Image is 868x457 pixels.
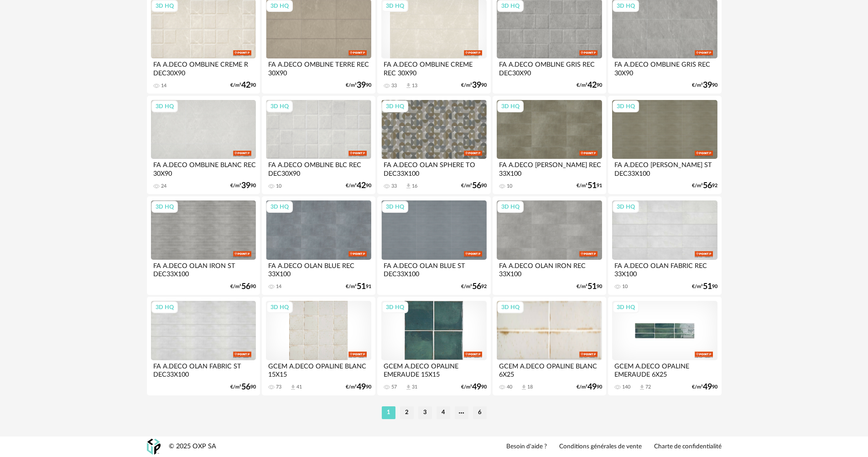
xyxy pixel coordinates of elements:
a: 3D HQ FA A.DECO OMBLINE BLANC REC 30X90 24 €/m²3990 [147,96,260,194]
div: €/m² 91 [346,284,371,290]
div: 10 [276,183,281,189]
span: 42 [587,82,597,89]
div: FA A.DECO OMBLINE GRIS REC DEC30X90 [497,58,602,77]
div: 3D HQ [266,100,293,112]
div: 73 [276,384,281,390]
div: €/m² 90 [346,384,371,390]
a: 3D HQ FA A.DECO OLAN FABRIC ST DEC33X100 €/m²5690 [147,297,260,395]
div: FA A.DECO OLAN BLUE ST DEC33X100 [381,260,486,278]
span: 49 [357,384,366,390]
div: 14 [161,83,166,89]
div: €/m² 90 [692,82,717,89]
div: FA A.DECO OLAN IRON ST DEC33X100 [151,260,256,278]
div: 3D HQ [497,100,524,112]
div: 3D HQ [613,100,639,112]
div: €/m² 90 [577,384,602,390]
div: €/m² 90 [577,82,602,89]
span: 56 [472,183,481,189]
div: FA A.DECO OMBLINE CREME REC 30X90 [381,58,486,77]
li: 3 [418,406,432,419]
a: 3D HQ FA A.DECO OLAN FABRIC REC 33X100 10 €/m²5190 [608,196,721,295]
span: 39 [241,183,250,189]
span: Download icon [405,384,412,391]
div: © 2025 OXP SA [169,442,216,451]
div: 3D HQ [497,301,524,313]
div: €/m² 91 [577,183,602,189]
a: 3D HQ GCEM A.DECO OPALINE BLANC 15X15 73 Download icon 41 €/m²4990 [262,297,375,395]
div: €/m² 90 [577,284,602,290]
div: 41 [296,384,302,390]
a: 3D HQ FA A.DECO OLAN BLUE REC 33X100 14 €/m²5191 [262,196,375,295]
div: €/m² 90 [461,183,487,189]
a: 3D HQ FA A.DECO [PERSON_NAME] REC 33X100 10 €/m²5191 [493,96,606,194]
span: Download icon [405,82,412,89]
a: 3D HQ FA A.DECO OLAN IRON REC 33X100 €/m²5190 [493,196,606,295]
div: 3D HQ [151,301,178,313]
div: €/m² 90 [230,82,256,89]
div: €/m² 90 [461,82,487,89]
a: 3D HQ FA A.DECO OLAN IRON ST DEC33X100 €/m²5690 [147,196,260,295]
div: 10 [622,284,628,290]
span: 51 [703,284,712,290]
a: 3D HQ GCEM A.DECO OPALINE EMERAUDE 15X15 57 Download icon 31 €/m²4990 [377,297,490,395]
div: 33 [391,83,397,89]
div: €/m² 90 [230,384,256,390]
div: 140 [622,384,630,390]
span: 56 [472,284,481,290]
div: FA A.DECO OMBLINE BLANC REC 30X90 [151,159,256,177]
div: 3D HQ [382,100,408,112]
div: 40 [507,384,512,390]
div: 3D HQ [151,201,178,213]
div: 10 [507,183,512,189]
div: 24 [161,183,166,189]
span: 42 [241,82,250,89]
div: 3D HQ [382,301,408,313]
a: 3D HQ GCEM A.DECO OPALINE EMERAUDE 6X25 140 Download icon 72 €/m²4990 [608,297,721,395]
div: FA A.DECO [PERSON_NAME] ST DEC33X100 [612,159,717,177]
div: FA A.DECO OLAN SPHERE TO DEC33X100 [381,159,486,177]
span: 51 [587,183,597,189]
span: 39 [472,82,481,89]
div: €/m² 90 [346,183,371,189]
div: 14 [276,284,281,290]
div: FA A.DECO OLAN FABRIC REC 33X100 [612,260,717,278]
span: 42 [357,183,366,189]
li: 6 [473,406,487,419]
div: 3D HQ [151,100,178,112]
span: 39 [357,82,366,89]
a: Charte de confidentialité [654,443,722,451]
span: 39 [703,82,712,89]
div: 3D HQ [497,201,524,213]
span: 56 [241,384,250,390]
div: €/m² 90 [230,284,256,290]
span: Download icon [290,384,296,391]
div: 18 [527,384,533,390]
span: 51 [357,284,366,290]
span: 51 [587,284,597,290]
div: FA A.DECO OLAN FABRIC ST DEC33X100 [151,360,256,378]
div: 13 [412,83,417,89]
div: GCEM A.DECO OPALINE EMERAUDE 6X25 [612,360,717,378]
div: €/m² 90 [346,82,371,89]
span: Download icon [639,384,645,391]
div: €/m² 92 [461,284,487,290]
a: 3D HQ GCEM A.DECO OPALINE BLANC 6X25 40 Download icon 18 €/m²4990 [493,297,606,395]
a: Conditions générales de vente [559,443,642,451]
div: GCEM A.DECO OPALINE BLANC 6X25 [497,360,602,378]
li: 2 [400,406,414,419]
div: FA A.DECO OMBLINE GRIS REC 30X90 [612,58,717,77]
div: 72 [645,384,651,390]
a: 3D HQ FA A.DECO [PERSON_NAME] ST DEC33X100 €/m²5692 [608,96,721,194]
div: 3D HQ [266,201,293,213]
a: 3D HQ FA A.DECO OMBLINE BLC REC DEC30X90 10 €/m²4290 [262,96,375,194]
div: 3D HQ [613,201,639,213]
div: €/m² 92 [692,183,717,189]
div: 3D HQ [266,301,293,313]
div: 16 [412,183,417,189]
li: 4 [437,406,450,419]
div: 33 [391,183,397,189]
div: FA A.DECO [PERSON_NAME] REC 33X100 [497,159,602,177]
div: FA A.DECO OMBLINE CREME R DEC30X90 [151,58,256,77]
div: €/m² 90 [230,183,256,189]
a: 3D HQ FA A.DECO OLAN SPHERE TO DEC33X100 33 Download icon 16 €/m²5690 [377,96,490,194]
